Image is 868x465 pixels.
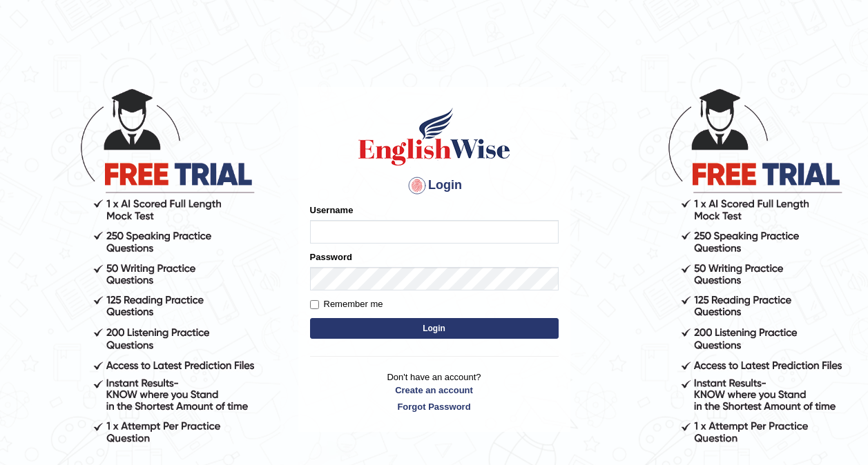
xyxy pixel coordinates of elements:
h4: Login [310,175,559,197]
input: Remember me [310,300,319,309]
a: Forgot Password [310,400,559,413]
p: Don't have an account? [310,370,559,413]
label: Username [310,204,354,217]
a: Create an account [310,384,559,397]
button: Login [310,318,559,339]
label: Password [310,250,352,264]
label: Remember me [310,297,383,311]
img: Logo of English Wise sign in for intelligent practice with AI [356,106,513,168]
